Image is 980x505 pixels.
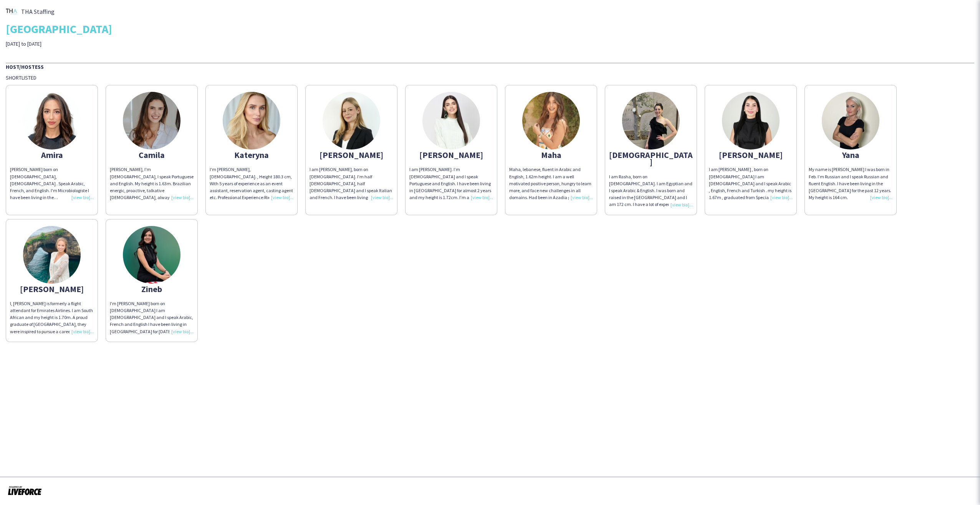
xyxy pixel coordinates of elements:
div: [PERSON_NAME], I'm [DEMOGRAPHIC_DATA], I speak Portuguese and English. My height is 1.63m. Brazil... [110,166,194,201]
div: [GEOGRAPHIC_DATA] [6,23,974,35]
div: Kateryna [210,151,293,158]
div: I, [PERSON_NAME] is formerly a flight attendant for Emirates Airlines. I am South African and my ... [10,300,94,335]
div: [DATE] to [DATE] [6,40,345,47]
img: thumb-67f2125fe7cce.jpeg [722,92,780,150]
div: I am [PERSON_NAME]. I’m [DEMOGRAPHIC_DATA] and I speak Portuguese and English. I have been living... [409,166,493,201]
div: Shortlisted [6,74,974,81]
img: thumb-68a42ce4d990e.jpeg [323,92,380,150]
img: thumb-60e3c9de-598c-4ab6-9d5b-c36edb721066.jpg [23,226,81,284]
img: thumb-8fa862a2-4ba6-4d8c-b812-4ab7bb08ac6d.jpg [123,226,180,284]
div: I'm [PERSON_NAME] born on [DEMOGRAPHIC_DATA] I am [DEMOGRAPHIC_DATA] and I speak Arabic, French a... [110,300,194,335]
img: thumb-67d73f9e1acf2.jpeg [522,92,580,150]
span: My name is [PERSON_NAME] I was born in Feb. I’m Russian and I speak Russian and fluent English. I... [809,166,891,200]
div: Maha [509,151,593,158]
img: thumb-6581774468806.jpeg [822,92,879,150]
img: thumb-6246947601a70.jpeg [123,92,180,150]
div: Amira [10,151,94,158]
img: thumb-67c98d805fc58.jpeg [223,92,280,150]
div: I am [PERSON_NAME], born on [DEMOGRAPHIC_DATA]. I'm half [DEMOGRAPHIC_DATA], half [DEMOGRAPHIC_DA... [310,166,393,201]
div: [PERSON_NAME] [310,151,393,158]
div: Camila [110,151,194,158]
span: THA Staffing [21,8,55,15]
div: Host/Hostess [6,63,974,70]
div: [DEMOGRAPHIC_DATA] [609,151,693,165]
img: Powered by Liveforce [8,485,42,496]
div: I'm [PERSON_NAME], [DEMOGRAPHIC_DATA]. , Height 180.3 cm, With 5 years of experience as an event ... [210,166,293,201]
div: [PERSON_NAME] born on [DEMOGRAPHIC_DATA], [DEMOGRAPHIC_DATA] . Speak Arabic, French, and English.... [10,166,94,201]
div: [PERSON_NAME] [709,151,793,158]
div: Yana [809,151,892,158]
div: [PERSON_NAME] [409,151,493,158]
div: [PERSON_NAME] [10,286,94,292]
img: thumb-26f2aabb-eaf0-4a61-9c3b-663b996db1ef.png [6,6,17,17]
div: Zineb [110,286,194,292]
div: I am [PERSON_NAME] , born on [DEMOGRAPHIC_DATA] I am [DEMOGRAPHIC_DATA] and I speak Arabic , Engl... [709,166,793,201]
img: thumb-07583f41-6c61-40be-ad5d-507eb0e7a047.png [622,92,680,150]
div: Maha, lebanese, fluent in Arabic and English, 1.62m height. I am a well motivated positive person... [509,166,593,201]
img: thumb-6582a0cdb5742.jpeg [23,92,81,150]
img: thumb-6891fe4fabf94.jpeg [422,92,480,150]
span: I am Rasha, born on [DEMOGRAPHIC_DATA]. I am Egyptian and I speak Arabic & English. I was born an... [609,174,692,228]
